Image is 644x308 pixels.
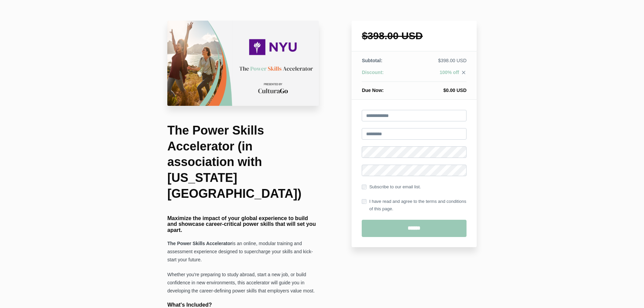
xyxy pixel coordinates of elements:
[362,31,467,41] h1: $398.00 USD
[362,198,467,213] label: I have read and agree to the terms and conditions of this page.
[362,183,421,191] label: Subscribe to our email list.
[444,88,467,93] span: $0.00 USD
[167,123,319,202] h1: The Power Skills Accelerator (in association with [US_STATE][GEOGRAPHIC_DATA])
[167,215,319,233] h4: Maximize the impact of your global experience to build and showcase career-critical power skills ...
[167,302,319,308] h4: What's Included?
[439,70,459,75] span: 100% off
[407,57,467,69] td: $398.00 USD
[167,21,319,106] img: 164d48-7b61-cb2d-62e6-83c3ae82ad_University_of_Exeter_Checkout_Page.png
[362,185,366,189] input: Subscribe to our email list.
[167,240,319,264] p: is an online, modular training and assessment experience designed to supercharge your skills and ...
[362,69,407,82] th: Discount:
[167,271,319,295] p: Whether you're preparing to study abroad, start a new job, or build confidence in new environment...
[459,70,467,77] a: close
[461,70,467,75] i: close
[362,82,407,94] th: Due Now:
[362,199,366,204] input: I have read and agree to the terms and conditions of this page.
[167,241,232,246] strong: The Power Skills Accelerator
[362,58,382,63] span: Subtotal:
